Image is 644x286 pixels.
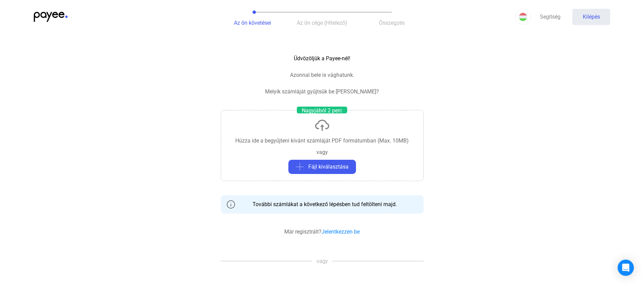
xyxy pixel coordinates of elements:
img: info-szürke-körvonal [227,200,235,208]
font: Azonnal bele is vághatunk. [290,72,354,78]
font: Segítség [540,14,560,20]
font: Összegzés [379,20,405,26]
font: Üdvözöljük a Payee-nél! [294,55,350,62]
font: Az ön követései [234,20,271,26]
font: Melyik számláját gyűjtsük be [PERSON_NAME]? [265,88,379,95]
img: HU [519,13,527,21]
button: HU [515,9,531,25]
img: plusz szürke [296,163,304,171]
font: Húzza ide a begyűjteni kívánt számláját PDF formátumban (Max. 10MB) [235,137,409,144]
font: vagy [316,258,328,264]
font: Nagyjából 2 perc [302,107,342,114]
a: Segítség [531,9,569,25]
font: További számlákat a következő lépésben tud feltölteni majd. [253,201,397,207]
img: feltöltés-felhő [314,117,330,133]
font: Fájl kiválasztása [308,163,349,170]
img: kedvezményezett-logó [34,12,68,22]
font: Már regisztrált? [284,228,321,235]
div: Intercom Messenger megnyitása [618,260,634,276]
font: Kilépés [583,14,600,20]
button: plusz szürkeFájl kiválasztása [288,160,356,174]
button: Kilépés [572,9,610,25]
a: Jelentkezzen be [321,228,360,235]
font: Az ön cége (Hitelező) [297,20,347,26]
font: vagy [316,149,328,155]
